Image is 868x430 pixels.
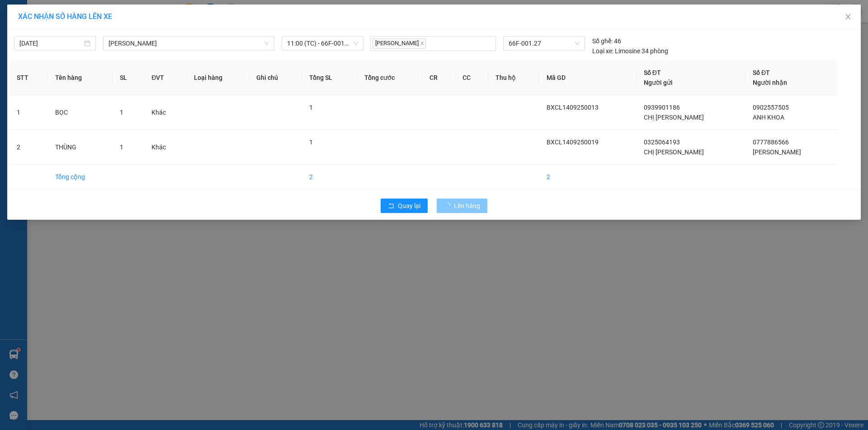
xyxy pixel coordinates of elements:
span: 0902557505 [753,104,789,111]
span: 1 [309,104,313,111]
span: ANH KHOA [753,114,784,121]
button: Close [835,5,861,30]
th: Thu hộ [488,60,539,95]
span: [PERSON_NAME] [373,38,426,49]
span: down [264,41,269,46]
span: 1 [120,143,123,151]
span: Quay lại [398,201,420,211]
th: Tổng cước [357,60,423,95]
th: Loại hàng [187,60,250,95]
span: 1 [120,109,123,116]
span: loading [444,203,454,209]
td: Khác [144,130,187,165]
button: Lên hàng [437,199,487,213]
button: rollbackQuay lại [381,199,428,213]
td: Khác [144,95,187,130]
div: Limosine 34 phòng [592,46,668,56]
th: Ghi chú [249,60,302,95]
th: ĐVT [144,60,187,95]
span: Cao Lãnh - Hồ Chí Minh [108,37,269,50]
span: 66F-001.27 [509,37,579,50]
span: Người nhận [753,79,787,86]
div: 46 [592,36,621,46]
div: 0325064193 [8,51,80,64]
td: 2 [9,130,48,165]
span: CHỊ [PERSON_NAME] [644,114,704,121]
span: Số ghế: [592,36,613,46]
div: 0777886566 [86,39,178,51]
span: 0939901186 [644,104,680,111]
span: Số ĐT [753,69,770,76]
span: Gửi: [8,9,22,18]
span: 0777886566 [753,139,789,146]
span: Người gửi [644,79,673,86]
span: 0325064193 [644,139,680,146]
div: [PERSON_NAME] [86,28,178,39]
td: THÙNG [48,130,113,165]
th: Mã GD [539,60,637,95]
span: Loại xe: [592,46,613,56]
td: BỌC [48,95,113,130]
span: Lên hàng [454,201,480,211]
th: Tên hàng [48,60,113,95]
span: CHỊ [PERSON_NAME] [644,148,704,156]
span: Nhận: [86,8,108,17]
td: 1 [9,95,48,130]
th: Tổng SL [302,60,357,95]
input: 14/09/2025 [19,38,82,48]
span: 11:00 (TC) - 66F-001.27 [287,37,358,50]
span: XÁC NHẬN SỐ HÀNG LÊN XE [18,12,112,21]
span: 1 [309,139,313,146]
span: rollback [388,203,394,210]
span: close [420,41,425,46]
div: BX [PERSON_NAME] [8,8,80,29]
th: CC [455,60,488,95]
span: [PERSON_NAME] [753,148,801,156]
span: GIỌT ĐẮNG [8,64,51,95]
td: 2 [302,165,357,190]
div: CHỊ [PERSON_NAME] [8,29,80,51]
th: CR [422,60,455,95]
td: Tổng cộng [48,165,113,190]
span: close [844,13,852,20]
span: Số ĐT [644,69,661,76]
td: 2 [539,165,637,190]
div: [GEOGRAPHIC_DATA] [86,8,178,28]
span: BXCL1409250013 [547,104,599,111]
span: BXCL1409250019 [547,139,599,146]
th: SL [113,60,144,95]
th: STT [9,60,48,95]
